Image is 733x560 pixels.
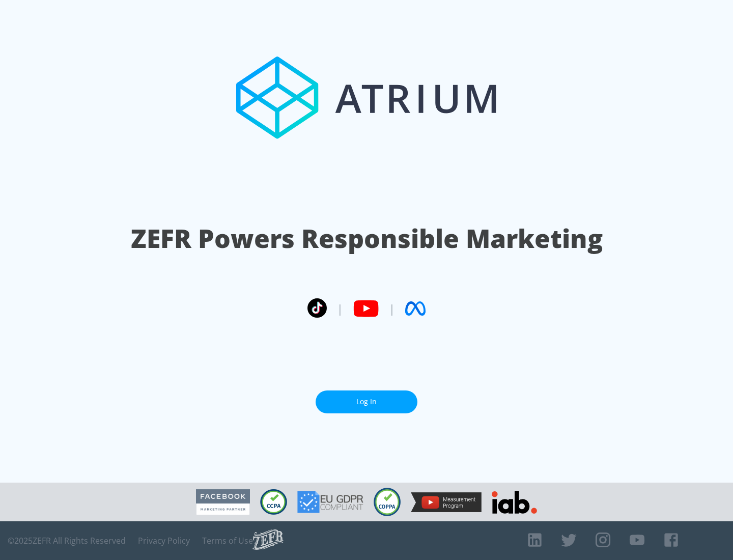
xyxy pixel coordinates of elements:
img: CCPA Compliant [260,489,287,515]
a: Log In [316,390,417,413]
span: | [389,301,395,316]
img: GDPR Compliant [297,491,363,513]
h1: ZEFR Powers Responsible Marketing [131,221,603,256]
span: © 2025 ZEFR All Rights Reserved [8,536,126,546]
img: YouTube Measurement Program [411,492,482,512]
img: IAB [492,491,537,514]
img: Facebook Marketing Partner [196,489,250,515]
a: Terms of Use [202,536,253,546]
span: | [337,301,343,316]
img: COPPA Compliant [374,488,401,516]
a: Privacy Policy [138,536,190,546]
